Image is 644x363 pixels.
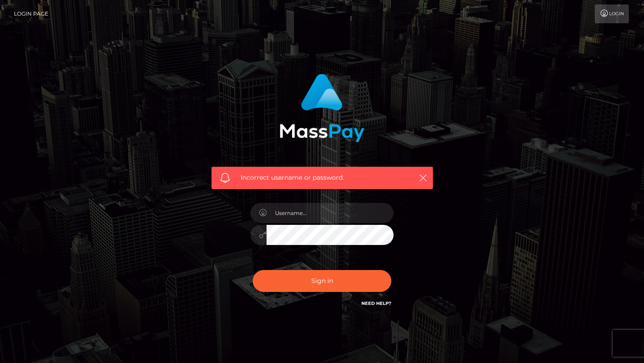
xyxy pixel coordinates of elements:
[14,4,48,23] a: Login Page
[241,173,404,182] span: Incorrect username or password.
[280,74,364,142] img: MassPay Login
[595,4,629,23] a: Login
[267,203,394,223] input: Username...
[253,270,391,292] button: Sign in
[361,300,391,306] a: Need Help?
